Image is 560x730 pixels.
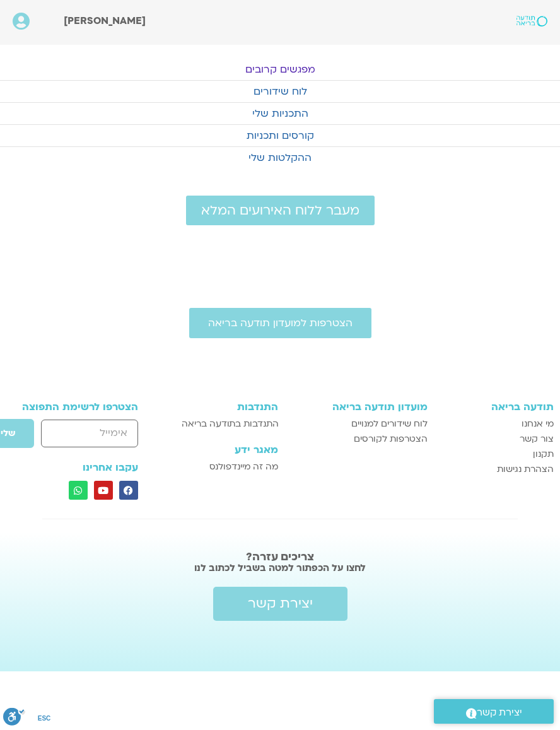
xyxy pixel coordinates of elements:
[434,699,554,724] a: יצירת קשר
[497,462,554,477] span: הצהרת נגישות
[440,416,554,432] a: מי אנחנו
[209,459,278,474] span: מה זה מיינדפולנס
[477,704,522,721] span: יצירת קשר
[351,416,428,432] span: לוח שידורים למנויים
[173,401,279,413] h3: התנדבות
[6,462,137,473] h3: עקבו אחרינו
[291,401,428,413] h3: מועדון תודעה בריאה
[520,432,554,447] span: צור קשר
[291,416,428,432] a: לוח שידורים למנויים
[291,432,428,447] a: הצטרפות לקורסים
[440,462,554,477] a: הצהרת נגישות
[248,596,313,611] span: יצירת קשר
[213,587,347,621] a: יצירת קשר
[6,418,137,455] form: טופס חדש
[41,420,138,447] input: אימייל
[6,562,554,574] h2: לחצו על הכפתור למטה בשביל לכתוב לנו
[182,416,278,432] span: התנדבות בתודעה בריאה
[440,432,554,447] a: צור קשר
[440,401,554,413] h3: תודעה בריאה
[354,432,428,447] span: הצטרפות לקורסים
[522,416,554,432] span: מי אנחנו
[533,447,554,462] span: תקנון
[6,401,137,413] h3: הצטרפו לרשימת התפוצה
[173,416,279,432] a: התנדבות בתודעה בריאה
[6,551,554,563] h2: צריכים עזרה?
[186,196,375,225] a: מעבר ללוח האירועים המלא
[208,317,353,329] span: הצטרפות למועדון תודעה בריאה
[189,308,371,338] a: הצטרפות למועדון תודעה בריאה
[201,203,359,218] span: מעבר ללוח האירועים המלא
[64,14,146,28] span: [PERSON_NAME]
[173,459,279,474] a: מה זה מיינדפולנס
[440,447,554,462] a: תקנון
[173,444,279,456] h3: מאגר ידע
